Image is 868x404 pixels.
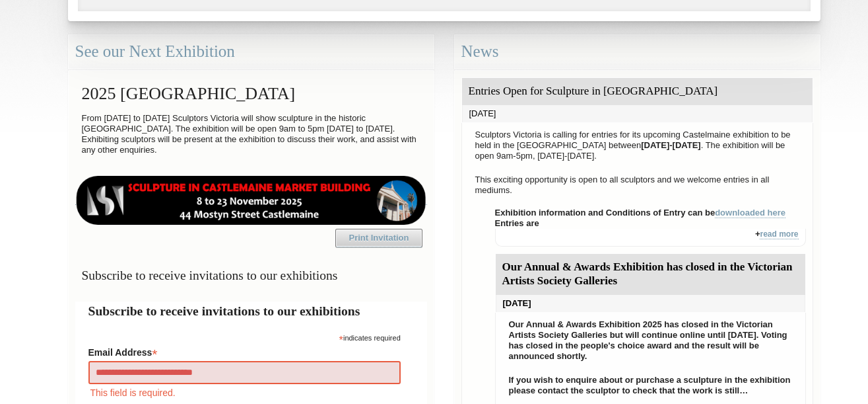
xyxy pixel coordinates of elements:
[502,372,799,399] p: If you wish to enquire about or purchase a sculpture in the exhibition please contact the sculpto...
[502,316,799,365] p: Our Annual & Awards Exhibition 2025 has closed in the Victorian Artists Society Galleries but wil...
[68,34,434,69] div: See our Next Exhibition
[454,34,820,69] div: News
[75,176,427,225] img: castlemaine-ldrbd25v2.png
[469,126,806,165] p: Sculptors Victoria is calling for entries for its upcoming Castelmaine exhibition to be held in t...
[88,331,401,343] div: indicates required
[715,208,785,218] a: downloaded here
[495,208,786,218] strong: Exhibition information and Conditions of Entry can be
[495,229,806,247] div: +
[88,385,401,400] div: This field is required.
[75,110,427,159] p: From [DATE] to [DATE] Sculptors Victoria will show sculpture in the historic [GEOGRAPHIC_DATA]. T...
[496,295,805,312] div: [DATE]
[496,254,805,295] div: Our Annual & Awards Exhibition has closed in the Victorian Artists Society Galleries
[641,140,701,150] strong: [DATE]-[DATE]
[88,343,401,359] label: Email Address
[760,229,798,239] a: read more
[469,171,806,199] p: This exciting opportunity is open to all sculptors and we welcome entries in all mediums.
[462,105,813,122] div: [DATE]
[75,77,427,110] h2: 2025 [GEOGRAPHIC_DATA]
[462,78,813,105] div: Entries Open for Sculpture in [GEOGRAPHIC_DATA]
[75,263,427,288] h3: Subscribe to receive invitations to our exhibitions
[88,302,414,321] h2: Subscribe to receive invitations to our exhibitions
[335,229,422,247] a: Print Invitation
